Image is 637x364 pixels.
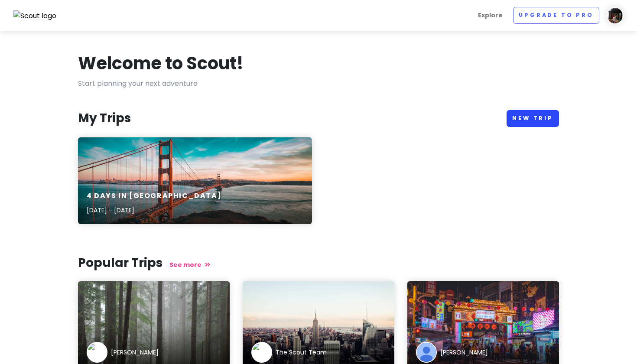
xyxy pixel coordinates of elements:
[507,110,559,127] a: New Trip
[78,78,559,89] p: Start planning your next adventure
[87,192,221,201] h6: 4 Days in [GEOGRAPHIC_DATA]
[78,255,559,271] h3: Popular Trips
[440,348,488,357] div: [PERSON_NAME]
[87,342,107,363] img: Trip author
[276,348,327,357] div: The Scout Team
[78,52,244,75] h1: Welcome to Scout!
[78,137,312,224] a: 4 Days in [GEOGRAPHIC_DATA][DATE] - [DATE]
[416,342,437,363] img: Trip author
[87,205,221,215] p: [DATE] - [DATE]
[111,348,159,357] div: [PERSON_NAME]
[474,7,506,24] a: Explore
[169,260,210,269] a: See more
[13,10,57,22] img: Scout logo
[606,7,624,24] img: User profile
[78,110,131,126] h3: My Trips
[513,7,599,24] a: Upgrade to Pro
[251,342,272,363] img: Trip author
